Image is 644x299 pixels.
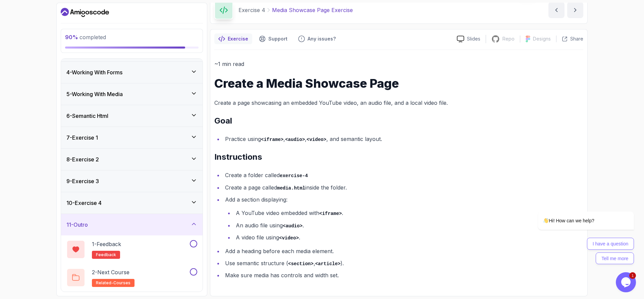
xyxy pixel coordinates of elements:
p: 2 - Next Course [92,268,129,276]
button: 10-Exercise 4 [61,192,203,214]
code: <iframe> [261,137,283,142]
code: <article> [315,261,341,267]
h1: Create a Media Showcase Page [214,77,583,90]
code: <audio> [283,223,303,229]
h3: 11 - Outro [66,221,88,229]
code: <video> [279,235,299,241]
p: Support [268,35,287,42]
li: Create a page called inside the folder. [223,183,583,193]
li: Create a folder called [223,170,583,180]
iframe: chat widget [517,151,637,269]
iframe: chat widget [616,272,637,292]
li: Make sure media has controls and width set. [223,271,583,280]
button: 4-Working With Forms [61,62,203,83]
code: <section> [288,261,314,267]
p: Create a page showcasing an embedded YouTube video, an audio file, and a local video file. [214,98,583,107]
h3: 10 - Exercise 4 [66,199,102,207]
code: <video> [307,137,326,142]
span: feedback [96,252,116,257]
p: Share [570,35,583,42]
a: Slides [451,35,486,43]
li: A YouTube video embedded with . [234,208,583,218]
li: A video file using . [234,233,583,242]
h2: Instructions [214,152,583,162]
h3: 6 - Semantic Html [66,112,108,120]
button: 8-Exercise 2 [61,149,203,170]
p: ~1 min read [214,59,583,69]
p: Repo [502,35,515,42]
li: An audio file using . [234,221,583,230]
code: exercise-4 [280,173,308,178]
h2: Goal [214,116,583,126]
code: media.html [277,185,305,191]
button: 7-Exercise 1 [61,127,203,148]
button: 9-Exercise 3 [61,170,203,192]
a: Dashboard [61,7,109,18]
button: 2-Next Courserelated-courses [66,268,197,287]
button: Share [556,35,583,42]
span: completed [65,34,106,41]
p: Any issues? [308,35,336,42]
button: previous content [548,2,565,18]
h3: 9 - Exercise 3 [66,177,99,185]
h3: 4 - Working With Forms [66,68,122,76]
code: <iframe> [319,211,342,216]
li: Add a heading before each media element. [223,246,583,256]
button: 6-Semantic Html [61,105,203,127]
p: Slides [467,35,480,42]
h3: 5 - Working With Media [66,90,123,98]
li: Use semantic structure ( , ). [223,258,583,268]
button: 5-Working With Media [61,83,203,105]
code: <audio> [285,137,305,142]
button: notes button [214,33,252,44]
p: 1 - Feedback [92,240,121,248]
button: Feedback button [294,33,340,44]
li: Add a section displaying: [223,195,583,242]
h3: 7 - Exercise 1 [66,134,98,142]
h3: 8 - Exercise 2 [66,155,99,163]
button: Support button [255,33,291,44]
p: Exercise [228,35,248,42]
p: Media Showcase Page Exercise [272,6,353,14]
button: 11-Outro [61,214,203,235]
span: 90 % [65,34,78,41]
span: related-courses [96,280,130,286]
li: Practice using , , , and semantic layout. [223,134,583,144]
p: Designs [533,35,551,42]
p: Exercise 4 [238,6,265,14]
button: 1-Feedbackfeedback [66,240,197,259]
button: next content [567,2,583,18]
